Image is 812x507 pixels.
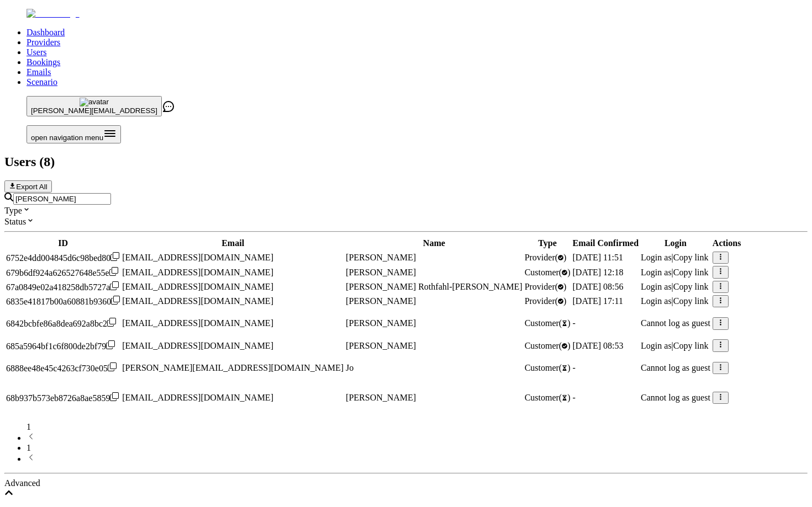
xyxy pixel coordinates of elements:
h2: Users ( 8 ) [4,154,808,169]
span: Customer ( ) [525,393,571,402]
span: open navigation menu [31,134,103,142]
span: Copy link [673,253,709,262]
span: [EMAIL_ADDRESS][DOMAIN_NAME] [122,253,273,262]
li: previous page button [27,432,808,443]
a: Users [27,47,46,57]
button: avatar[PERSON_NAME][EMAIL_ADDRESS] [27,96,162,116]
li: next page button [27,453,808,464]
div: Type [4,205,808,216]
div: Click to copy [6,267,120,278]
a: Providers [27,38,60,47]
span: [PERSON_NAME] [346,268,416,277]
span: [PERSON_NAME][EMAIL_ADDRESS] [31,106,157,115]
a: Dashboard [27,28,65,37]
span: Copy link [673,341,709,350]
th: Actions [712,238,742,249]
div: Click to copy [6,281,120,292]
span: [PERSON_NAME] [346,393,416,402]
span: [DATE] 12:18 [573,268,624,277]
span: Login as [641,268,672,277]
span: [EMAIL_ADDRESS][DOMAIN_NAME] [122,341,273,350]
span: Copy link [673,282,709,291]
span: [PERSON_NAME] Rothfahl-[PERSON_NAME] [346,282,523,291]
span: - [573,318,576,328]
div: Click to copy [6,252,120,263]
div: Click to copy [6,362,120,373]
span: [PERSON_NAME][EMAIL_ADDRESS][DOMAIN_NAME] [122,363,344,372]
p: Cannot log as guest [641,363,710,373]
span: [EMAIL_ADDRESS][DOMAIN_NAME] [122,318,273,328]
span: Login as [641,253,672,262]
div: | [641,268,710,277]
span: Login as [641,282,672,291]
span: [PERSON_NAME] [346,318,416,328]
th: Email Confirmed [572,238,640,249]
div: Click to copy [6,318,120,329]
div: | [641,341,710,351]
span: [EMAIL_ADDRESS][DOMAIN_NAME] [122,296,273,306]
span: validated [525,341,571,350]
span: [PERSON_NAME] [346,253,416,262]
span: [DATE] 08:53 [573,341,624,350]
span: Login as [641,341,672,350]
div: Click to copy [6,392,120,403]
span: [PERSON_NAME] [346,296,416,306]
span: Copy link [673,268,709,277]
th: Email [122,238,344,249]
div: Status [4,216,808,227]
th: Type [524,238,571,249]
th: Name [345,238,523,249]
span: [DATE] 11:51 [573,253,623,262]
span: validated [525,268,571,277]
div: Click to copy [6,296,120,307]
span: [EMAIL_ADDRESS][DOMAIN_NAME] [122,268,273,277]
img: avatar [80,98,109,106]
th: ID [6,238,120,249]
img: Fluum Logo [27,9,80,19]
span: validated [525,253,567,262]
p: Cannot log as guest [641,318,710,328]
span: [DATE] 17:11 [573,296,623,306]
a: Scenario [27,77,57,87]
a: Emails [27,67,51,77]
li: pagination item 1 active [27,443,808,453]
button: Export All [4,180,52,193]
div: | [641,282,710,292]
p: Cannot log as guest [641,393,710,403]
button: Open menu [27,125,121,143]
span: - [573,393,576,402]
span: validated [525,282,567,291]
span: Customer ( ) [525,363,571,372]
span: Jo [346,363,354,372]
div: Click to copy [6,340,120,351]
nav: pagination navigation [4,422,808,464]
span: [DATE] 08:56 [573,282,624,291]
span: [PERSON_NAME] [346,341,416,350]
div: | [641,296,710,306]
span: 1 [27,422,31,431]
div: | [641,253,710,263]
span: - [573,363,576,372]
span: Login as [641,296,672,306]
span: Advanced [4,478,40,488]
span: [EMAIL_ADDRESS][DOMAIN_NAME] [122,393,273,402]
span: Copy link [673,296,709,306]
span: Customer ( ) [525,318,571,328]
a: Bookings [27,57,60,67]
input: Search by email [13,193,111,205]
span: validated [525,296,567,306]
span: [EMAIL_ADDRESS][DOMAIN_NAME] [122,282,273,291]
th: Login [640,238,711,249]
